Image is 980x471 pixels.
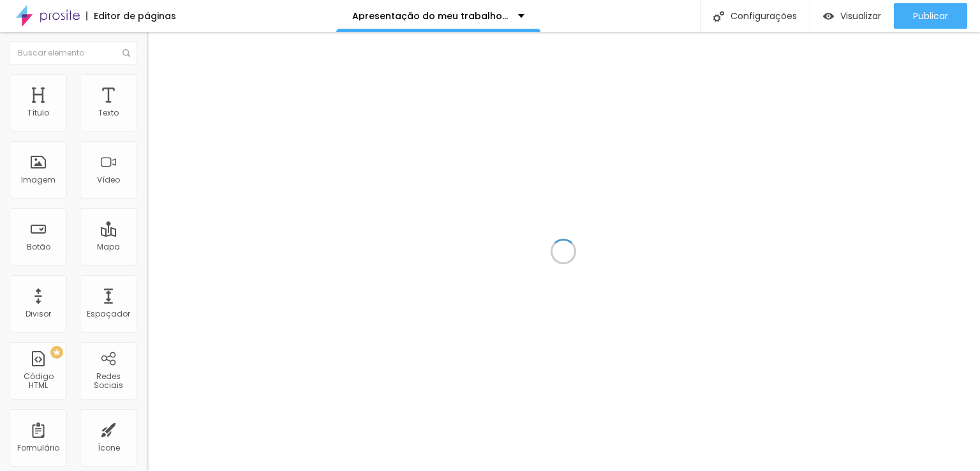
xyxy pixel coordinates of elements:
div: Vídeo [97,176,120,184]
input: Buscar elemento [10,41,137,64]
img: Icone [713,11,724,22]
div: Divisor [26,310,51,318]
div: Imagem [21,176,56,184]
div: Espaçador [87,310,130,318]
p: Apresentação do meu trabalho no Instagram [352,11,509,20]
div: Redes Sociais [83,372,133,391]
div: Mapa [97,243,120,251]
img: Icone [122,49,130,57]
div: Código HTML [13,372,63,391]
div: Ícone [98,444,120,452]
div: Formulário [17,444,59,452]
div: Botão [27,243,50,251]
button: Publicar [894,3,967,29]
div: Título [27,108,49,117]
div: Texto [98,108,119,117]
button: Visualizar [810,3,894,29]
span: Visualizar [840,11,881,21]
div: Editor de páginas [86,11,176,20]
span: Publicar [913,11,948,21]
img: view-1.svg [823,11,834,22]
